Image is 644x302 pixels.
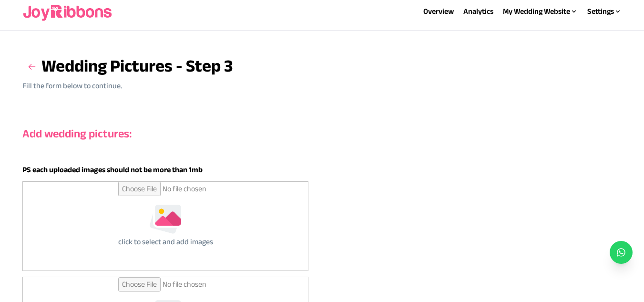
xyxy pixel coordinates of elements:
div: My Wedding Website [503,6,578,17]
h6: PS each uploaded images should not be more than 1mb [22,164,621,176]
div: Settings [587,6,622,17]
a: Overview [423,7,454,15]
p: Fill the form below to continue. [22,80,233,92]
h3: Add wedding pictures: [22,126,621,141]
a: Analytics [463,7,493,15]
h3: Wedding Pictures - Step 3 [22,53,233,80]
